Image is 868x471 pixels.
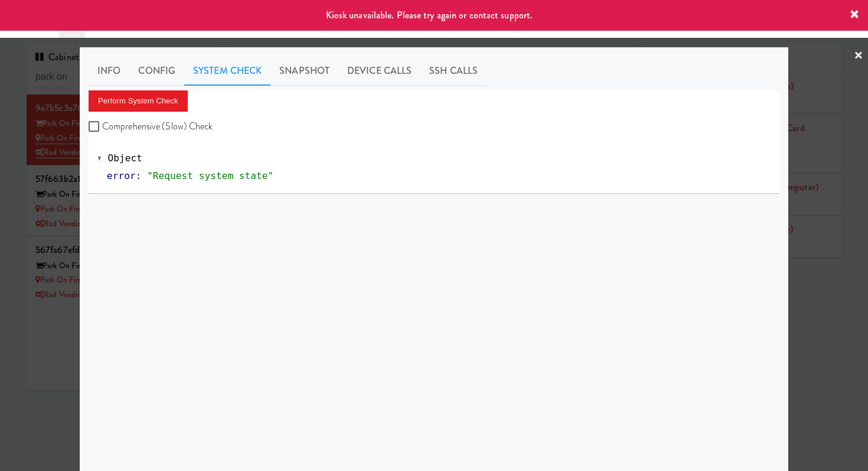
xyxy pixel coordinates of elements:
a: × [854,38,863,74]
span: : [136,170,142,181]
span: Object [108,152,142,164]
a: Config [129,56,184,86]
span: Kiosk unavailable. Please try again or contact support. [326,8,533,22]
a: Snapshot [270,56,338,86]
a: Info [89,56,129,86]
a: Device Calls [338,56,420,86]
span: "Request system state" [147,170,273,181]
button: Perform System Check [89,90,188,112]
a: SSH Calls [420,56,487,86]
label: Comprehensive (Slow) Check [89,118,213,135]
input: Comprehensive (Slow) Check [89,122,102,132]
a: System Check [184,56,270,86]
span: error [107,170,136,181]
